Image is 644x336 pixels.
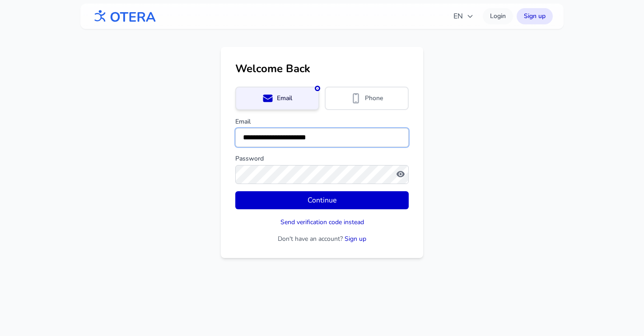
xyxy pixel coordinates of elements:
[345,235,366,243] a: Sign up
[235,61,409,76] h1: Welcome Back
[483,8,513,24] a: Login
[365,94,383,103] span: Phone
[277,94,292,103] span: Email
[235,235,409,244] p: Don't have an account?
[280,218,364,227] button: Send verification code instead
[448,7,479,25] button: EN
[235,191,409,209] button: Continue
[235,154,409,163] label: Password
[453,11,474,22] span: EN
[235,117,409,126] label: Email
[91,6,156,27] img: OTERA logo
[517,8,553,24] a: Sign up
